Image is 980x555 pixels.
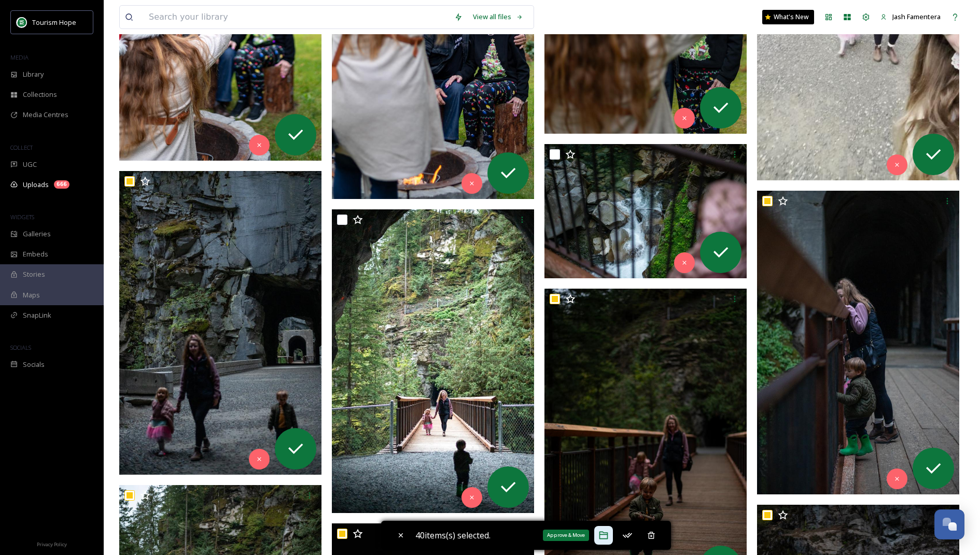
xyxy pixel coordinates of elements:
span: Privacy Policy [37,541,67,548]
div: Approve & Move [543,530,589,541]
span: Media Centres [23,110,68,120]
span: MEDIA [10,53,29,61]
a: What's New [762,10,814,24]
span: WIDGETS [10,213,34,221]
span: SnapLink [23,310,51,320]
span: SOCIALS [10,344,31,351]
img: ext_1759550575.10311_-HOP_9263.jpg [332,209,534,513]
span: Collections [23,90,57,99]
span: UGC [23,160,37,169]
span: Socials [23,360,45,369]
img: ext_1759550574.457977_-HOP_9268.jpg [757,191,959,494]
a: View all files [468,7,528,27]
a: Privacy Policy [37,537,67,550]
div: 666 [54,180,69,189]
span: Embeds [23,249,48,259]
img: ext_1759550575.825251_-HOP_9275.jpg [119,171,321,475]
img: logo.png [17,17,27,27]
span: Galleries [23,229,51,239]
button: Open Chat [934,509,964,539]
input: Search your library [144,6,449,29]
span: Tourism Hope [32,18,76,27]
span: Jash Famentera [892,12,941,21]
span: Stories [23,269,45,279]
span: COLLECT [10,144,33,151]
span: Uploads [23,180,49,190]
span: 40 items(s) selected. [415,529,491,542]
a: Jash Famentera [875,7,946,27]
img: ext_1759550574.957516_-HOP_9266.jpg [544,144,747,278]
span: Library [23,69,44,79]
span: Maps [23,290,40,300]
